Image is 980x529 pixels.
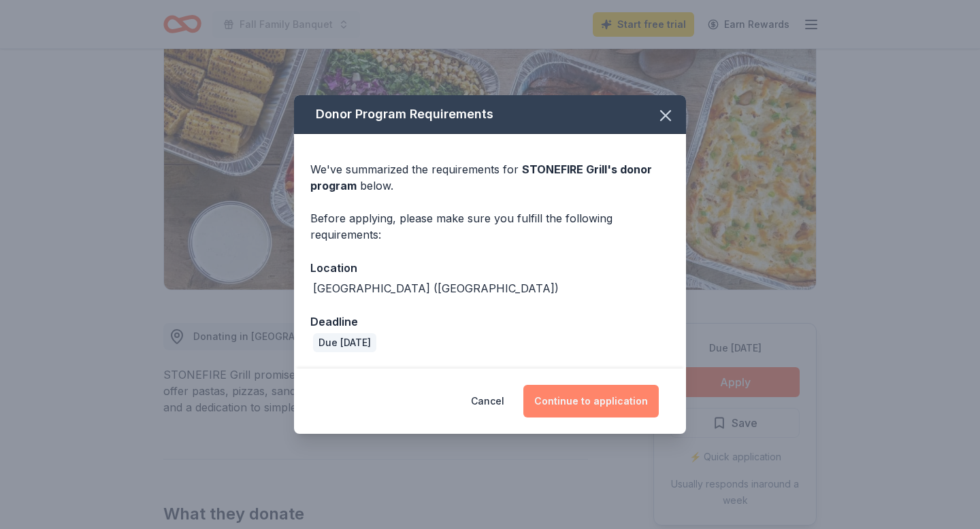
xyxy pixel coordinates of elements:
div: [GEOGRAPHIC_DATA] ([GEOGRAPHIC_DATA]) [313,280,559,296]
div: We've summarized the requirements for below. [310,161,670,194]
div: Donor Program Requirements [294,95,686,134]
div: Location [310,259,670,277]
button: Cancel [471,385,504,417]
button: Continue to application [523,385,659,417]
div: Deadline [310,313,670,330]
div: Due [DATE] [313,333,376,352]
div: Before applying, please make sure you fulfill the following requirements: [310,210,670,243]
